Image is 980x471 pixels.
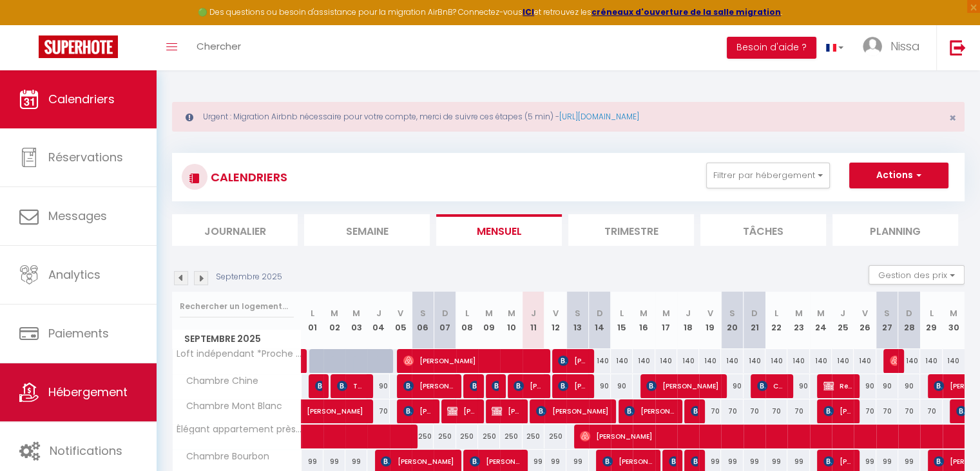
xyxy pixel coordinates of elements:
div: Urgent : Migration Airbnb nécessaire pour votre compte, merci de suivre ces étapes (5 min) - [172,102,965,132]
span: [PERSON_NAME] [536,399,609,423]
li: Planning [832,214,958,246]
abbr: M [950,307,957,319]
abbr: M [817,307,825,319]
a: [URL][DOMAIN_NAME] [559,111,639,122]
th: 13 [566,292,588,349]
th: 14 [589,292,611,349]
div: 140 [854,349,876,373]
span: Rabillon Clemence [315,374,322,398]
th: 24 [810,292,832,349]
span: Reserved Expedia [823,374,852,398]
a: créneaux d'ouverture de la salle migration [591,6,781,17]
th: 16 [633,292,655,349]
span: [PERSON_NAME] [558,348,587,373]
th: 15 [611,292,633,349]
div: 140 [898,349,920,373]
li: Journalier [172,214,298,246]
abbr: S [575,307,581,319]
p: Septembre 2025 [216,271,282,283]
div: 90 [876,374,898,398]
th: 11 [523,292,544,349]
div: 70 [765,399,787,423]
h3: CALENDRIERS [207,163,287,192]
div: 250 [544,425,566,448]
div: 90 [721,374,743,398]
div: 250 [456,425,478,448]
th: 08 [456,292,478,349]
th: 21 [744,292,765,349]
button: Close [949,112,956,124]
th: 28 [898,292,920,349]
abbr: J [376,307,381,319]
div: 90 [367,374,389,398]
th: 20 [721,292,743,349]
div: 90 [611,374,633,398]
div: 70 [744,399,765,423]
div: 140 [832,349,854,373]
div: 250 [500,425,522,448]
span: Tartart [PERSON_NAME] [337,374,366,398]
abbr: V [862,307,868,319]
span: Chambre Chine [175,374,262,388]
abbr: J [840,307,845,319]
div: 140 [744,349,765,373]
div: 90 [854,374,876,398]
th: 22 [765,292,787,349]
th: 10 [500,292,522,349]
span: Hébergement [48,384,128,400]
span: Réservations [48,149,123,165]
span: CALENTIER [PERSON_NAME] [757,374,786,398]
abbr: V [553,307,559,319]
img: ... [863,37,882,56]
th: 27 [876,292,898,349]
div: 250 [478,425,500,448]
a: Chercher [187,25,251,70]
th: 19 [699,292,721,349]
span: [PERSON_NAME] [558,374,587,398]
span: Notifications [50,443,122,459]
th: 17 [655,292,677,349]
abbr: M [485,307,493,319]
abbr: S [729,307,735,319]
abbr: M [640,307,648,319]
button: Filtrer par hébergement [706,163,830,188]
span: [PERSON_NAME] [624,399,675,423]
abbr: M [507,307,515,319]
div: 90 [898,374,920,398]
span: Septembre 2025 [173,330,301,348]
span: [PERSON_NAME] [403,399,432,423]
abbr: M [352,307,360,319]
div: 140 [699,349,721,373]
th: 04 [367,292,389,349]
div: 140 [655,349,677,373]
div: 140 [611,349,633,373]
button: Gestion des prix [869,265,965,285]
abbr: V [707,307,713,319]
abbr: D [751,307,758,319]
a: ICI [523,6,534,17]
span: [PERSON_NAME] L’escalier [447,399,476,423]
th: 07 [434,292,456,349]
abbr: M [662,307,670,319]
abbr: J [686,307,691,319]
a: [PERSON_NAME] [302,399,323,424]
div: 140 [810,349,832,373]
div: 140 [765,349,787,373]
span: [PERSON_NAME] [691,399,698,423]
th: 29 [920,292,942,349]
span: [PERSON_NAME] [823,399,852,423]
span: Paiements [48,325,109,341]
span: [PERSON_NAME] [492,399,521,423]
th: 06 [412,292,434,349]
div: 70 [920,399,942,423]
span: [PERSON_NAME] [403,374,454,398]
th: 26 [854,292,876,349]
div: 250 [523,425,544,448]
abbr: D [906,307,912,319]
abbr: M [795,307,803,319]
img: logout [950,39,966,55]
span: Élégant appartement près du [GEOGRAPHIC_DATA] [175,425,303,434]
span: Analytics [48,266,101,283]
div: 140 [721,349,743,373]
div: 140 [787,349,809,373]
